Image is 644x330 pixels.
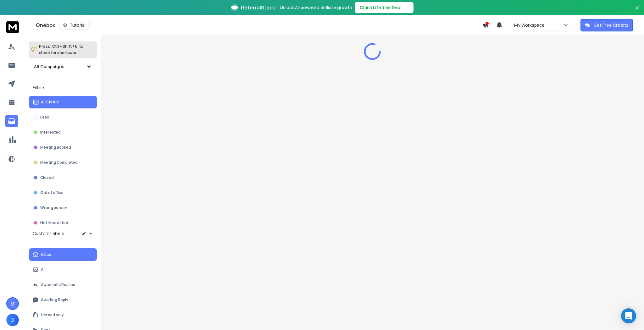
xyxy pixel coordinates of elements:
[29,156,97,169] button: Meeting Completed
[40,130,61,135] p: Interested
[39,43,83,56] p: Press to check for shortcuts.
[34,63,64,70] h1: All Campaigns
[40,160,78,165] p: Meeting Completed
[241,4,275,11] span: ReferralStack
[33,230,64,237] h3: Custom Labels
[29,111,97,124] button: Lead
[594,22,629,28] p: Get Free Credits
[36,21,482,30] div: Onebox
[41,282,75,287] p: Automatic Replies
[41,297,68,302] p: Awaiting Reply
[40,205,67,210] p: Wrong person
[6,314,19,326] button: D
[29,278,97,291] button: Automatic Replies
[280,4,352,11] p: Unlock AI-powered affiliate growth
[29,126,97,139] button: Interested
[40,190,64,195] p: Out of office
[29,60,97,73] button: All Campaigns
[29,263,97,276] button: All
[29,201,97,214] button: Wrong person
[355,2,414,13] button: Claim Lifetime Deal→
[41,252,51,257] p: Inbox
[29,83,97,92] h3: Filters
[29,171,97,184] button: Closed
[29,309,97,321] button: Unread only
[29,96,97,108] button: All Status
[404,4,408,11] span: →
[29,294,97,306] button: Awaiting Reply
[40,115,49,120] p: Lead
[59,21,90,30] button: Tutorial
[580,19,633,31] button: Get Free Credits
[40,175,54,180] p: Closed
[29,217,97,229] button: Not Interested
[29,248,97,261] button: Inbox
[51,43,78,50] span: Ctrl + Shift + k
[633,4,641,19] button: Close banner
[40,220,68,225] p: Not Interested
[29,186,97,199] button: Out of office
[41,267,46,272] p: All
[621,308,636,323] div: Open Intercom Messenger
[41,312,64,317] p: Unread only
[514,22,547,28] p: My Workspace
[40,145,71,150] p: Meeting Booked
[29,141,97,154] button: Meeting Booked
[41,100,59,105] p: All Status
